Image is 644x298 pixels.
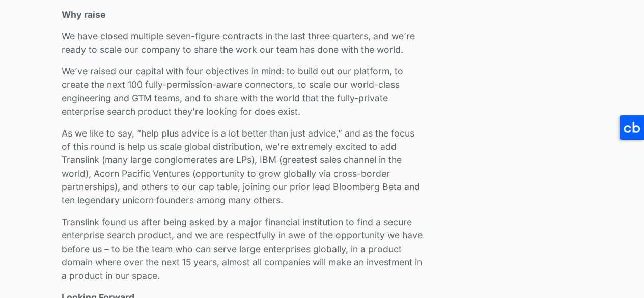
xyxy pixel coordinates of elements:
strong: Why raise [62,9,105,20]
p: As we like to say, “help plus advice is a lot better than just advice,” and as the focus of this ... [62,127,425,207]
iframe: Chat Widget [593,249,644,298]
p: We have closed multiple seven-figure contracts in the last three quarters, and we’re ready to sca... [62,30,425,57]
p: We’ve raised our capital with four objectives in mind: to build out our platform, to create the n... [62,65,425,119]
p: Translink found us after being asked by a major financial institution to find a secure enterprise... [62,215,425,283]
